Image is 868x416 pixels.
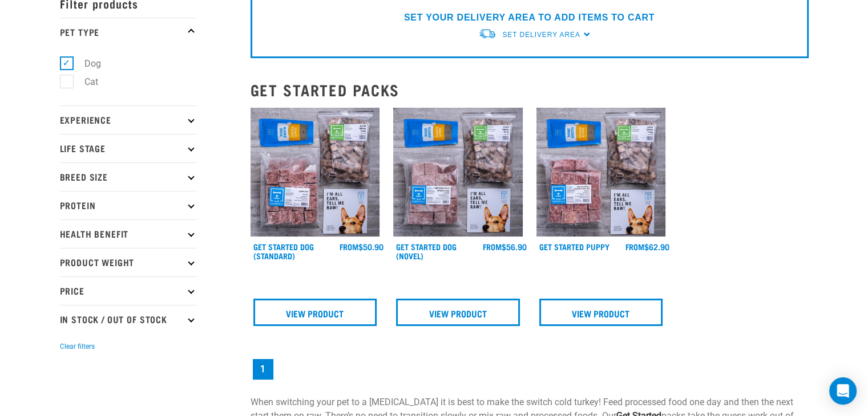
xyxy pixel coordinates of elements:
[60,341,95,352] button: Clear filters
[66,75,103,89] label: Cat
[829,377,857,405] div: Open Intercom Messenger
[60,276,197,305] p: Price
[66,56,106,71] label: Dog
[251,357,809,382] nav: pagination
[60,191,197,219] p: Protein
[404,11,655,25] p: SET YOUR DELIVERY AREA TO ADD ITEMS TO CART
[251,81,809,99] h2: Get Started Packs
[478,28,496,40] img: van-moving.png
[483,244,502,248] span: FROM
[539,299,663,326] a: View Product
[483,242,527,251] div: $56.90
[396,244,457,258] a: Get Started Dog (Novel)
[253,299,377,326] a: View Product
[253,244,314,258] a: Get Started Dog (Standard)
[393,108,523,237] img: NSP Dog Novel Update
[60,162,197,191] p: Breed Size
[60,219,197,248] p: Health Benefit
[60,105,197,134] p: Experience
[60,305,197,333] p: In Stock / Out Of Stock
[253,359,273,380] a: Page 1
[396,299,520,326] a: View Product
[60,134,197,162] p: Life Stage
[536,108,666,237] img: NPS Puppy Update
[539,244,609,248] a: Get Started Puppy
[60,248,197,276] p: Product Weight
[340,242,383,251] div: $50.90
[502,31,580,39] span: Set Delivery Area
[60,18,197,46] p: Pet Type
[625,244,644,248] span: FROM
[625,242,669,251] div: $62.90
[340,244,358,248] span: FROM
[251,108,380,237] img: NSP Dog Standard Update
